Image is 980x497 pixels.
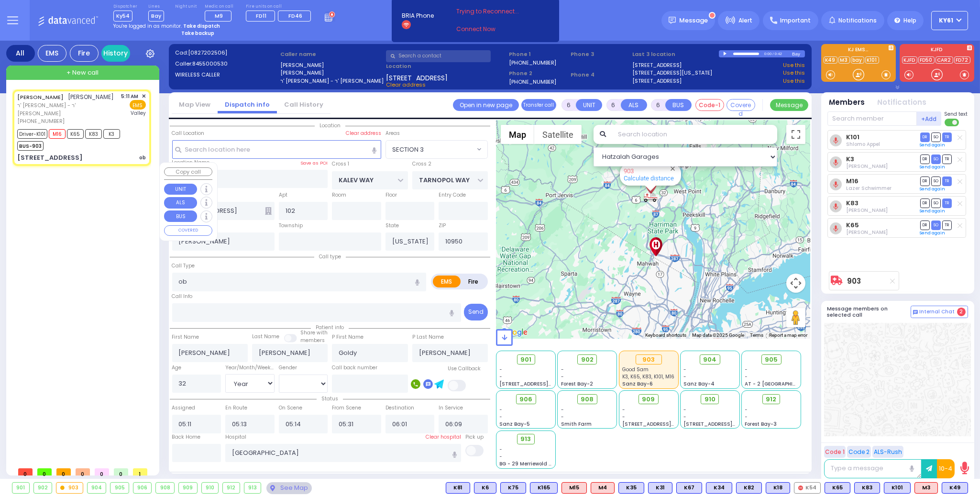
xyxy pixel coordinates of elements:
[215,12,223,20] span: M9
[317,395,343,402] span: Status
[920,309,955,315] span: Internal Chat
[827,306,911,318] h5: Message members on selected call
[942,221,952,230] span: TR
[931,133,941,142] span: SO
[561,373,564,380] span: -
[676,482,702,494] div: BLS
[266,482,311,494] div: See map
[500,380,590,387] span: [STREET_ADDRESS][PERSON_NAME]
[783,61,805,69] a: Use this
[66,68,99,77] span: + New call
[786,308,805,327] button: Drag Pegman onto the map to open Street View
[920,155,930,164] span: DR
[745,373,748,380] span: -
[824,446,846,458] button: Code 1
[113,22,182,30] span: You're logged in as monitor.
[70,45,99,62] div: Fire
[500,366,503,373] span: -
[783,77,805,85] a: Use this
[770,99,808,111] button: Message
[902,56,917,64] a: KJFD
[774,48,783,59] div: 0:42
[252,333,279,341] label: Last Name
[846,163,888,170] span: Shlomo Schvimmer
[913,310,918,315] img: comment-alt.png
[846,133,859,141] a: K101
[17,101,118,117] span: ר' [PERSON_NAME] - ר' [PERSON_NAME]
[148,4,164,10] label: Lines
[920,142,946,148] a: Send again
[847,277,861,285] a: 903
[172,159,210,166] label: Location Name
[175,71,277,79] label: WIRELESS CALLER
[765,355,778,364] span: 905
[68,93,114,101] span: [PERSON_NAME]
[113,11,132,22] span: Ky54
[223,483,240,493] div: 912
[683,380,715,387] span: Sanz Bay-4
[829,97,865,108] button: Members
[464,304,488,320] button: Send
[903,16,916,25] span: Help
[642,395,655,404] span: 909
[130,100,146,110] span: EMS
[851,56,864,64] a: bay
[17,129,47,139] span: Driver-K101
[636,354,662,365] div: 903
[37,468,52,475] span: 0
[225,433,246,441] label: Hospital
[179,483,197,493] div: 909
[448,365,481,373] label: Use Callback
[385,140,488,158] span: SECTION 3
[501,125,534,144] button: Show street map
[624,167,634,175] a: 903
[846,185,892,192] span: Lazer Schwimmer
[244,483,261,493] div: 913
[85,129,102,139] span: K83
[314,253,346,260] span: Call type
[727,99,755,111] button: Covered
[164,167,212,177] button: Copy call
[648,237,664,256] div: Good Samaritan Hospital
[618,482,644,494] div: BLS
[18,468,33,475] span: 0
[846,177,859,185] a: M16
[288,12,302,20] span: FD46
[225,404,247,412] label: En Route
[17,93,64,101] a: [PERSON_NAME]
[798,486,803,490] img: red-radio-icon.svg
[346,130,381,137] label: Clear address
[300,337,325,344] span: members
[878,97,927,108] button: Notifications
[854,482,880,494] div: BLS
[745,413,748,420] span: -
[385,191,397,199] label: Floor
[113,4,137,10] label: Dispatcher
[56,468,71,475] span: 0
[500,482,526,494] div: BLS
[745,406,748,413] span: -
[772,48,774,59] div: /
[133,468,147,475] span: 1
[386,50,490,62] input: Search a contact
[561,420,592,428] span: Smith Farm
[386,81,426,88] span: Clear address
[942,482,968,494] div: BLS
[847,446,871,458] button: Code 2
[500,406,503,413] span: -
[142,92,146,100] span: ✕
[920,133,930,142] span: DR
[745,420,777,428] span: Forest Bay-3
[131,110,146,117] span: Valley
[114,468,128,475] span: 0
[838,56,850,64] a: M3
[172,140,381,158] input: Search location here
[846,199,859,207] a: K83
[246,4,314,10] label: Fire units on call
[695,99,724,111] button: Code-1
[920,177,930,186] span: DR
[846,229,888,236] span: Mordechai Weisz
[17,117,65,125] span: [PHONE_NUMBER]
[175,49,277,57] label: Cad:
[164,197,197,209] button: ALS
